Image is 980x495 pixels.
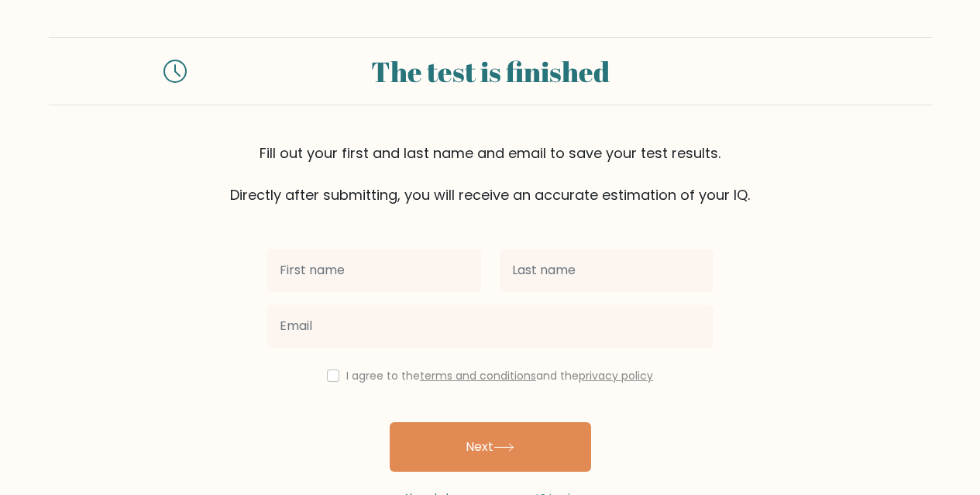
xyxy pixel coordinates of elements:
[579,368,653,383] a: privacy policy
[267,304,714,348] input: Email
[346,368,653,383] label: I agree to the and the
[500,249,714,292] input: Last name
[205,50,775,92] div: The test is finished
[390,422,591,472] button: Next
[49,143,932,205] div: Fill out your first and last name and email to save your test results. Directly after submitting,...
[420,368,536,383] a: terms and conditions
[267,249,481,292] input: First name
